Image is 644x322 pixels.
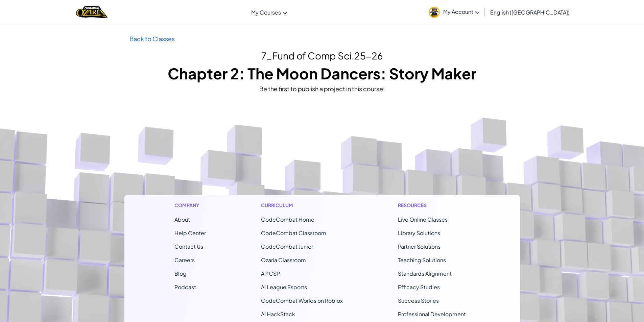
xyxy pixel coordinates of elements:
[76,5,108,19] img: Home
[398,270,452,277] a: Standards Alignment
[261,202,343,209] h1: Curriculum
[490,9,570,16] span: English ([GEOGRAPHIC_DATA])
[429,7,440,18] img: avatar
[251,9,281,16] span: My Courses
[398,311,466,318] a: Professional Development
[174,229,206,237] a: Help Center
[248,3,290,21] a: My Courses
[398,243,440,250] a: Partner Solutions
[129,63,515,84] h1: Chapter 2: The Moon Dancers: Story Maker
[174,270,187,277] a: Blog
[398,229,440,237] a: Library Solutions
[443,8,479,15] span: My Account
[129,35,175,43] a: Back to Classes
[261,229,326,237] a: CodeCombat Classroom
[425,1,483,23] a: My Account
[398,283,440,291] a: Efficacy Studies
[129,49,515,63] h2: 7_Fund of Comp Sci.25-26
[261,216,314,223] span: CodeCombat Home
[129,84,515,94] div: Be the first to publish a project in this course!
[174,283,196,291] a: Podcast
[174,256,195,264] a: Careers
[261,297,343,304] a: CodeCombat Worlds on Roblox
[398,256,446,264] a: Teaching Solutions
[261,311,295,318] a: AI HackStack
[174,202,206,209] h1: Company
[261,270,280,277] a: AP CSP
[398,216,448,223] a: Live Online Classes
[261,256,306,264] a: Ozaria Classroom
[76,5,108,19] a: Ozaria by CodeCombat logo
[261,283,307,291] a: AI League Esports
[398,202,470,209] h1: Resources
[174,243,203,250] span: Contact Us
[174,216,190,223] a: About
[261,243,313,250] a: CodeCombat Junior
[398,297,439,304] a: Success Stories
[487,3,573,21] a: English ([GEOGRAPHIC_DATA])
